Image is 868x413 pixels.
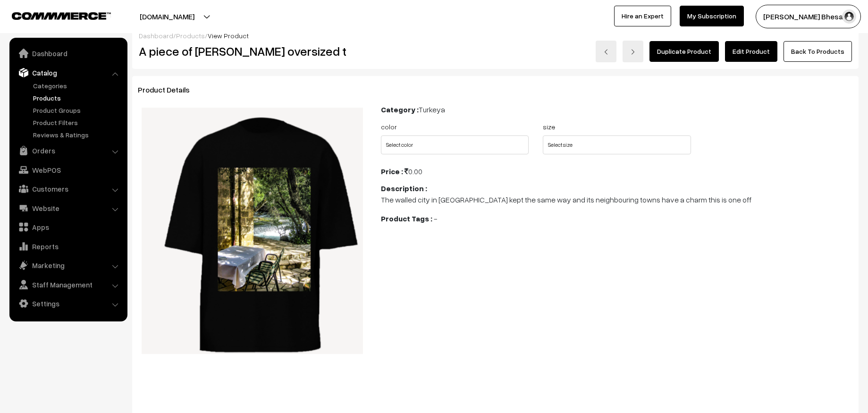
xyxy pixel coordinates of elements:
img: COMMMERCE [12,12,111,19]
a: Categories [31,81,124,91]
span: - [434,214,437,223]
a: Reviews & Ratings [31,130,124,140]
label: size [543,122,555,132]
h2: A piece of [PERSON_NAME] oversized t [139,44,367,59]
div: / / [139,31,852,41]
div: Turkeya [381,104,853,115]
a: Back To Products [784,41,852,62]
img: 17124847525071Screenshot-2024-04-07-at-154159.png [142,108,363,354]
a: Dashboard [12,45,124,62]
a: Hire an Expert [614,6,671,26]
img: user [842,9,856,24]
span: Product Details [138,85,201,94]
b: Category : [381,105,419,114]
a: Products [176,32,205,40]
a: Staff Management [12,276,124,293]
a: Edit Product [725,41,777,62]
div: 0.00 [381,166,853,177]
a: WebPOS [12,161,124,178]
label: color [381,122,397,132]
a: Duplicate Product [649,41,719,62]
button: [PERSON_NAME] Bhesani… [756,5,861,28]
a: Catalog [12,64,124,81]
a: Apps [12,219,124,236]
a: Reports [12,238,124,255]
a: Orders [12,142,124,159]
b: Product Tags : [381,214,432,223]
p: The walled city in [GEOGRAPHIC_DATA] kept the same way and its neighbouring towns have a charm th... [381,194,853,205]
button: [DOMAIN_NAME] [107,5,228,28]
b: Description : [381,184,427,193]
span: View Product [208,32,249,40]
a: Marketing [12,257,124,274]
a: Settings [12,295,124,312]
a: COMMMERCE [12,9,94,21]
img: left-arrow.png [603,49,609,55]
a: Customers [12,180,124,197]
a: Product Filters [31,118,124,127]
a: Product Groups [31,105,124,115]
a: Products [31,93,124,103]
a: Website [12,200,124,217]
a: My Subscription [680,6,744,26]
img: right-arrow.png [630,49,636,55]
a: Dashboard [139,32,173,40]
b: Price : [381,167,403,176]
